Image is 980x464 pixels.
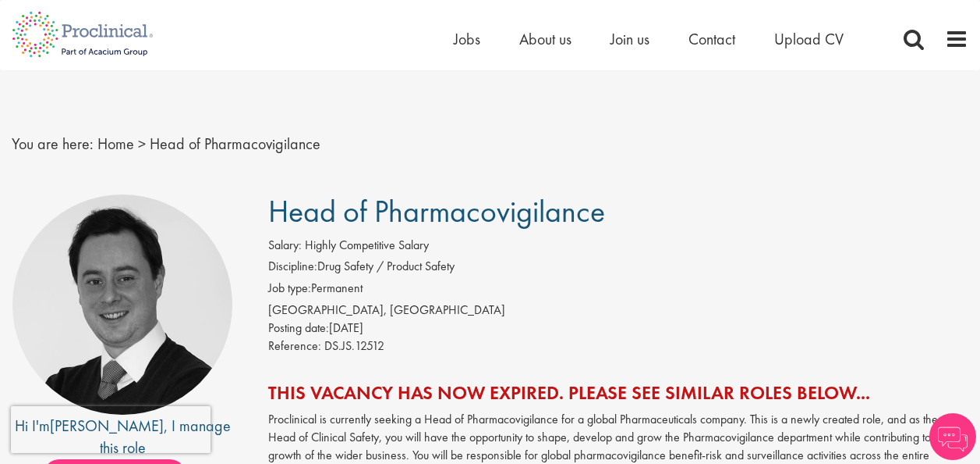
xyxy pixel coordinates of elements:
[268,337,321,355] label: Reference:
[324,337,384,354] span: DS.JS.12512
[305,237,429,253] span: Highly Competitive Salary
[11,406,211,453] iframe: reCAPTCHA
[268,280,968,302] li: Permanent
[268,237,302,255] label: Salary:
[929,413,976,460] img: Chatbot
[150,134,320,154] span: Head of Pharmacovigilance
[12,195,232,415] img: imeage of recruiter Jon Stewart
[268,302,968,319] div: [GEOGRAPHIC_DATA], [GEOGRAPHIC_DATA]
[97,134,134,154] a: breadcrumb link
[138,134,146,154] span: >
[268,258,968,280] li: Drug Safety / Product Safety
[774,29,844,49] a: Upload CV
[610,29,649,49] a: Join us
[12,134,94,154] span: You are here:
[519,29,571,49] a: About us
[268,383,968,403] h2: This vacancy has now expired. Please see similar roles below...
[268,258,317,276] label: Discipline:
[268,280,311,298] label: Job type:
[688,29,735,49] a: Contact
[268,191,605,231] span: Head of Pharmacovigilance
[268,319,968,337] div: [DATE]
[454,29,480,49] a: Jobs
[268,319,329,336] span: Posting date:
